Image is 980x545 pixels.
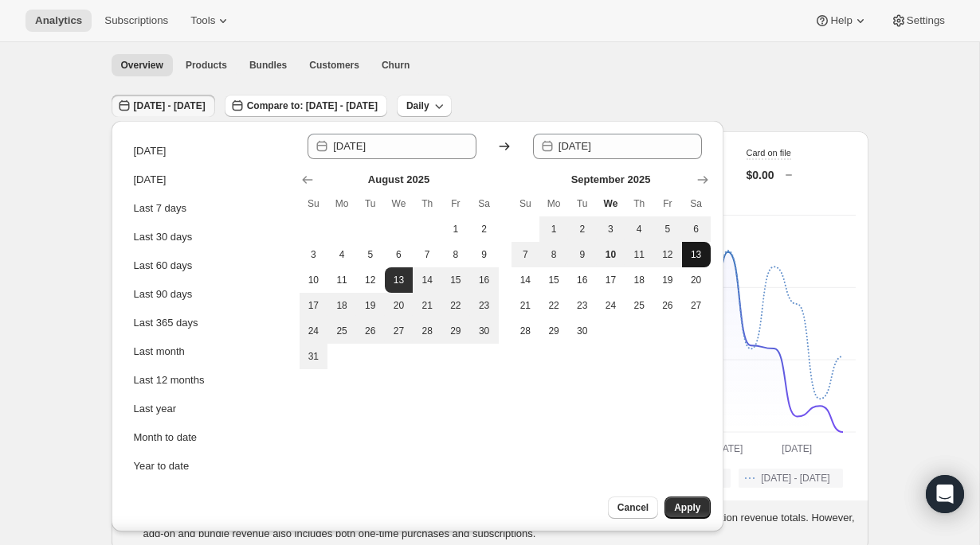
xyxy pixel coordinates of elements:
[129,454,288,479] button: Year to date
[539,318,568,344] button: Monday September 29 2025
[134,430,198,446] div: Month to date
[761,472,829,485] span: [DATE] - [DATE]
[682,216,711,242] button: Saturday September 6 2025
[441,267,470,293] button: Friday August 15 2025
[692,169,714,191] button: Show next month, October 2025
[129,253,288,278] button: Last 60 days
[363,274,378,286] span: 12
[688,248,704,261] span: 13
[470,267,499,293] button: Saturday August 16 2025
[470,191,499,216] th: Saturday
[363,325,378,337] span: 26
[568,242,597,267] button: Tuesday September 9 2025
[512,318,540,344] button: Sunday September 28 2025
[539,293,568,318] button: Monday September 22 2025
[397,95,452,117] button: Daily
[186,59,227,72] span: Products
[448,274,464,286] span: 15
[518,248,534,261] span: 7
[597,267,625,293] button: Wednesday September 17 2025
[327,242,356,267] button: Monday August 4 2025
[327,293,356,318] button: Monday August 18 2025
[129,167,288,193] button: [DATE]
[385,318,414,344] button: Wednesday August 27 2025
[688,223,704,236] span: 6
[631,274,647,286] span: 18
[546,299,562,312] span: 22
[134,99,206,112] span: [DATE] - [DATE]
[926,475,964,513] div: Open Intercom Messenger
[660,248,676,261] span: 12
[300,242,328,267] button: Sunday August 3 2025
[300,344,328,369] button: Sunday August 31 2025
[476,223,492,236] span: 2
[134,372,205,388] div: Last 12 months
[247,99,378,112] span: Compare to: [DATE] - [DATE]
[688,274,704,286] span: 20
[356,242,385,267] button: Tuesday August 5 2025
[134,286,193,302] div: Last 90 days
[129,196,288,221] button: Last 7 days
[625,216,653,242] button: Thursday September 4 2025
[121,59,163,72] span: Overview
[664,496,710,519] button: Apply
[518,325,534,337] span: 28
[625,191,653,216] th: Thursday
[688,197,704,210] span: Sa
[682,267,711,293] button: Saturday September 20 2025
[448,197,464,210] span: Fr
[603,223,619,236] span: 3
[104,14,168,27] span: Subscriptions
[518,197,534,210] span: Su
[682,191,711,216] th: Saturday
[441,242,470,267] button: Friday August 8 2025
[660,299,676,312] span: 26
[512,293,540,318] button: Sunday September 21 2025
[653,216,682,242] button: Friday September 5 2025
[476,274,492,286] span: 16
[660,274,676,286] span: 19
[419,325,435,337] span: 28
[476,248,492,261] span: 9
[134,258,193,274] div: Last 60 days
[568,318,597,344] button: Tuesday September 30 2025
[134,458,190,474] div: Year to date
[134,315,198,331] div: Last 365 days
[129,310,288,336] button: Last 365 days
[129,368,288,393] button: Last 12 months
[470,242,499,267] button: Saturday August 9 2025
[134,172,167,188] div: [DATE]
[25,10,92,32] button: Analytics
[608,496,658,519] button: Cancel
[356,191,385,216] th: Tuesday
[448,325,464,337] span: 29
[134,344,185,360] div: Last month
[327,318,356,344] button: Monday August 25 2025
[546,325,562,337] span: 29
[476,325,492,337] span: 30
[129,425,288,450] button: Month to date
[306,325,322,337] span: 24
[448,299,464,312] span: 22
[518,274,534,286] span: 14
[470,293,499,318] button: Saturday August 23 2025
[300,267,328,293] button: Sunday August 10 2025
[539,216,568,242] button: Monday September 1 2025
[385,293,414,318] button: Wednesday August 20 2025
[334,274,350,286] span: 11
[296,169,319,191] button: Show previous month, July 2025
[419,197,435,210] span: Th
[476,197,492,210] span: Sa
[300,293,328,318] button: Sunday August 17 2025
[134,143,167,159] div: [DATE]
[568,191,597,216] th: Tuesday
[597,216,625,242] button: Wednesday September 3 2025
[356,293,385,318] button: Tuesday August 19 2025
[568,293,597,318] button: Tuesday September 23 2025
[539,191,568,216] th: Monday
[327,267,356,293] button: Monday August 11 2025
[190,14,215,27] span: Tools
[448,248,464,261] span: 8
[830,14,852,27] span: Help
[782,443,812,454] text: [DATE]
